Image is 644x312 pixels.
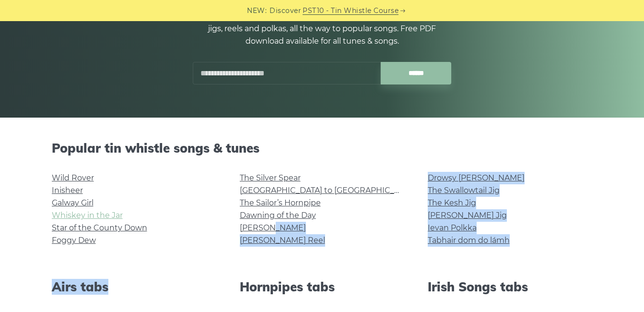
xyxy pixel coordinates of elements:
[240,211,316,220] a: Dawning of the Day
[303,5,398,16] a: PST10 - Tin Whistle Course
[428,236,510,245] a: Tabhair dom do lámh
[52,198,94,207] a: Galway Girl
[428,211,507,220] a: [PERSON_NAME] Jig
[240,236,325,245] a: [PERSON_NAME] Reel
[428,279,593,294] h2: Irish Songs tabs
[52,141,593,156] h2: Popular tin whistle songs & tunes
[428,198,476,207] a: The Kesh Jig
[240,279,405,294] h2: Hornpipes tabs
[52,236,96,245] a: Foggy Dew
[240,173,301,182] a: The Silver Spear
[52,186,83,195] a: Inisheer
[52,211,123,220] a: Whiskey in the Jar
[247,5,267,16] span: NEW:
[428,173,525,182] a: Drowsy [PERSON_NAME]
[428,186,500,195] a: The Swallowtail Jig
[269,5,301,16] span: Discover
[428,223,477,232] a: Ievan Polkka
[52,223,147,232] a: Star of the County Down
[240,198,321,207] a: The Sailor’s Hornpipe
[52,279,217,294] h2: Airs tabs
[240,223,306,232] a: [PERSON_NAME]
[52,173,94,182] a: Wild Rover
[240,186,417,195] a: [GEOGRAPHIC_DATA] to [GEOGRAPHIC_DATA]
